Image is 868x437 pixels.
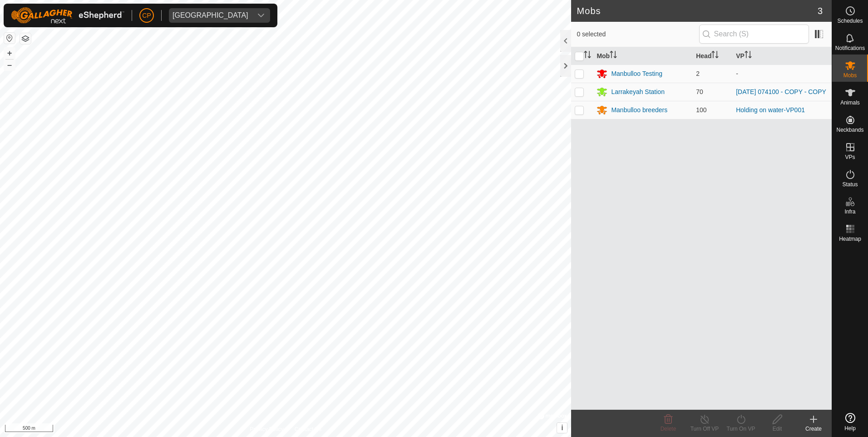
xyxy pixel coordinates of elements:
span: i [561,424,563,432]
th: VP [732,47,832,65]
div: Edit [759,425,795,433]
p-sorticon: Activate to sort [584,52,591,60]
span: Schedules [837,18,863,24]
span: Notifications [835,45,865,51]
a: Help [832,409,868,435]
span: VPs [845,154,855,160]
span: 3 [818,4,823,18]
button: i [557,423,567,433]
div: [GEOGRAPHIC_DATA] [173,12,248,19]
span: Heatmap [839,236,861,242]
th: Mob [593,47,692,65]
span: Status [842,182,858,187]
a: Holding on water-VP001 [736,106,805,114]
span: 100 [696,106,706,114]
p-sorticon: Activate to sort [745,52,752,60]
span: Manbulloo Station [169,8,252,23]
a: Privacy Policy [250,425,284,433]
div: Manbulloo breeders [611,105,667,115]
h2: Mobs [577,5,817,16]
button: Reset Map [4,33,15,44]
span: Neckbands [836,127,863,133]
a: [DATE] 074100 - COPY - COPY [736,88,826,95]
span: Infra [844,209,855,214]
div: Turn Off VP [686,425,723,433]
div: Larrakeyah Station [611,87,665,97]
button: + [4,48,15,59]
span: Help [844,426,856,431]
input: Search (S) [699,25,809,44]
td: - [732,65,832,83]
span: Mobs [843,73,857,78]
span: 70 [696,88,703,95]
img: Gallagher Logo [11,7,124,24]
span: 2 [696,70,700,77]
p-sorticon: Activate to sort [610,52,617,60]
span: Animals [840,100,860,105]
span: Delete [661,426,676,432]
div: dropdown trigger [252,8,270,23]
div: Manbulloo Testing [611,69,662,79]
div: Turn On VP [723,425,759,433]
button: – [4,60,15,70]
button: Map Layers [20,33,31,44]
div: Create [795,425,832,433]
a: Contact Us [295,425,321,433]
th: Head [692,47,732,65]
span: 0 selected [577,30,699,39]
p-sorticon: Activate to sort [711,52,719,60]
span: CP [142,11,151,20]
